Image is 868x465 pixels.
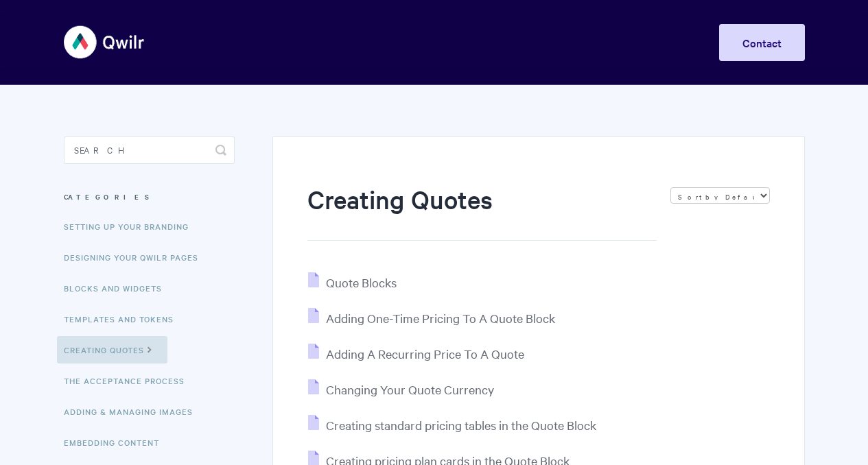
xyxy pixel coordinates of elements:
a: Adding & Managing Images [64,398,203,425]
a: Blocks and Widgets [64,274,172,302]
a: Setting up your Branding [64,213,199,240]
a: Contact [719,24,805,61]
a: The Acceptance Process [64,367,195,394]
a: Designing Your Qwilr Pages [64,243,209,271]
a: Creating standard pricing tables in the Quote Block [308,417,596,433]
span: Changing Your Quote Currency [326,381,494,397]
a: Adding One-Time Pricing To A Quote Block [308,310,555,326]
span: Creating standard pricing tables in the Quote Block [326,417,596,433]
select: Page reloads on selection [670,187,770,204]
span: Adding One-Time Pricing To A Quote Block [326,310,555,326]
h1: Creating Quotes [307,182,656,241]
a: Embedding Content [64,429,169,456]
span: Adding A Recurring Price To A Quote [326,346,524,361]
img: Qwilr Help Center [64,16,145,68]
h3: Categories [64,184,235,209]
span: Quote Blocks [326,274,397,290]
a: Templates and Tokens [64,305,184,333]
input: Search [64,136,235,164]
a: Changing Your Quote Currency [308,381,494,397]
a: Adding A Recurring Price To A Quote [308,346,524,361]
a: Creating Quotes [57,336,167,363]
a: Quote Blocks [308,274,397,290]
